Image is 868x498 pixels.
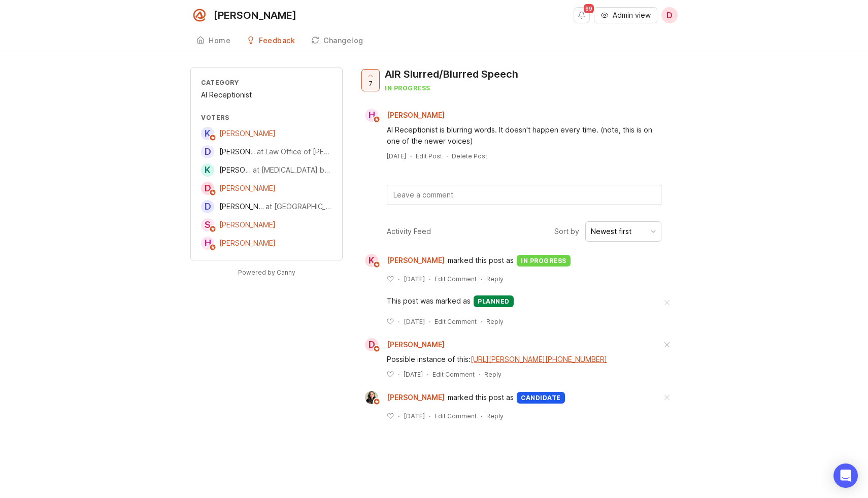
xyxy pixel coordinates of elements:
[591,226,631,237] div: Newest first
[448,392,514,403] span: marked this post as
[373,116,381,123] img: member badge
[385,67,518,81] div: AIR Slurred/Blurred Speech
[201,200,332,213] a: D[PERSON_NAME]at [GEOGRAPHIC_DATA]
[398,370,399,379] div: ·
[241,30,301,51] a: Feedback
[452,152,487,160] div: Delete Post
[365,109,378,122] div: H
[259,37,295,44] div: Feedback
[209,134,217,142] img: member badge
[201,127,214,140] div: K
[404,371,423,378] time: [DATE]
[479,370,480,379] div: ·
[209,37,230,44] div: Home
[219,147,276,156] span: [PERSON_NAME]
[385,84,518,92] div: in progress
[446,152,448,160] div: ·
[398,317,399,326] div: ·
[201,163,214,177] div: K
[190,6,209,24] img: Smith.ai logo
[201,145,332,158] a: D[PERSON_NAME]at Law Office of [PERSON_NAME]
[219,129,276,138] span: [PERSON_NAME]
[471,355,607,363] a: [URL][PERSON_NAME][PHONE_NUMBER]
[517,255,571,267] div: in progress
[190,30,237,51] a: Home
[398,275,399,283] div: ·
[387,124,661,147] div: AI Receptionist is blurring words. It doesn't happen every time. (note, this is on one of the new...
[305,30,370,51] a: Changelog
[373,345,381,353] img: member badge
[373,398,381,406] img: member badge
[219,165,276,174] span: [PERSON_NAME]
[474,295,514,307] div: planned
[387,111,445,119] span: [PERSON_NAME]
[214,10,296,20] div: [PERSON_NAME]
[484,370,502,379] div: Reply
[398,412,399,420] div: ·
[365,391,378,404] img: Ysabelle Eugenio
[387,392,445,403] span: [PERSON_NAME]
[365,338,378,351] div: D
[481,275,482,283] div: ·
[359,338,445,351] a: D[PERSON_NAME]
[257,146,332,157] div: at Law Office of [PERSON_NAME]
[404,275,425,283] time: [DATE]
[429,275,430,283] div: ·
[387,354,661,365] div: Possible instance of this:
[201,218,214,231] div: S
[369,79,373,88] span: 7
[554,226,579,237] span: Sort by
[201,113,332,122] div: Voters
[594,7,657,23] button: Admin view
[427,370,428,379] div: ·
[387,152,406,160] a: [DATE]
[833,463,858,488] div: Open Intercom Messenger
[237,267,297,278] a: Powered by Canny
[201,237,214,250] div: H
[387,295,471,307] span: This post was marked as
[201,127,276,140] a: K[PERSON_NAME]
[209,225,217,233] img: member badge
[613,10,651,20] span: Admin view
[404,412,425,420] time: [DATE]
[361,69,380,91] button: 7
[410,152,412,160] div: ·
[584,4,594,13] span: 99
[373,261,381,269] img: member badge
[435,412,477,420] div: Edit Comment
[432,370,475,379] div: Edit Comment
[201,163,332,177] a: K[PERSON_NAME]at [MEDICAL_DATA] by [PERSON_NAME]
[666,9,673,21] span: D
[209,189,217,196] img: member badge
[481,412,482,420] div: ·
[429,412,430,420] div: ·
[574,7,590,23] button: Notifications
[253,164,332,176] div: at [MEDICAL_DATA] by [PERSON_NAME]
[359,254,448,267] a: K[PERSON_NAME]
[209,244,217,251] img: member badge
[486,317,504,326] div: Reply
[435,317,477,326] div: Edit Comment
[661,7,678,23] button: D
[265,201,332,212] div: at [GEOGRAPHIC_DATA]
[387,340,445,349] span: [PERSON_NAME]
[201,182,276,195] a: D[PERSON_NAME]
[387,255,445,266] span: [PERSON_NAME]
[201,78,332,87] div: Category
[416,152,442,160] div: Edit Post
[201,237,276,250] a: H[PERSON_NAME]
[201,182,214,195] div: D
[219,239,276,247] span: [PERSON_NAME]
[387,152,406,160] time: [DATE]
[486,412,504,420] div: Reply
[429,317,430,326] div: ·
[404,318,425,325] time: [DATE]
[219,220,276,229] span: [PERSON_NAME]
[448,255,514,266] span: marked this post as
[323,37,363,44] div: Changelog
[387,226,431,237] div: Activity Feed
[481,317,482,326] div: ·
[201,89,332,101] div: AI Receptionist
[201,218,276,231] a: S[PERSON_NAME]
